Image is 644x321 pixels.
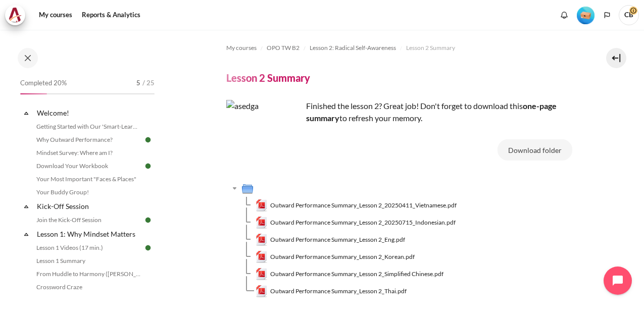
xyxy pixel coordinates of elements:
[256,285,407,297] a: Outward Performance Summary_Lesson 2_Thai.pdfOutward Performance Summary_Lesson 2_Thai.pdf
[600,8,615,23] button: Languages
[33,186,143,198] a: Your Buddy Group!
[256,234,268,246] img: Outward Performance Summary_Lesson 2_Eng.pdf
[33,242,143,254] a: Lesson 1 Videos (17 min.)
[33,134,143,146] a: Why Outward Performance?
[573,6,599,24] a: Level #1
[33,147,143,159] a: Mindset Survey: Where am I?
[267,42,300,54] a: OPO TW B2
[226,100,572,124] p: Finished the lesson 2? Great job! Don't forget to download this to refresh your memory.
[33,268,143,280] a: From Huddle to Harmony ([PERSON_NAME]'s Story)
[33,281,143,293] a: Crossword Craze
[270,218,456,227] span: Outward Performance Summary_Lesson 2_20250715_Indonesian.pdf
[143,162,153,171] img: Done
[270,201,457,210] span: Outward Performance Summary_Lesson 2_20250411_Vietnamese.pdf
[256,199,457,211] a: Outward Performance Summary_Lesson 2_20250411_Vietnamese.pdfOutward Performance Summary_Lesson 2_...
[498,139,572,161] button: Download folder
[256,217,456,229] a: Outward Performance Summary_Lesson 2_20250715_Indonesian.pdfOutward Performance Summary_Lesson 2_...
[406,43,455,52] span: Lesson 2 Summary
[143,216,153,225] img: Done
[226,40,572,56] nav: Navigation bar
[143,135,153,144] img: Done
[21,201,31,211] span: Collapse
[5,5,30,25] a: Architeck Architeck
[406,42,455,54] a: Lesson 2 Summary
[33,255,143,267] a: Lesson 1 Summary
[577,6,595,24] div: Level #1
[226,42,257,54] a: My courses
[226,43,257,52] span: My courses
[270,235,405,244] span: Outward Performance Summary_Lesson 2_Eng.pdf
[35,227,143,241] a: Lesson 1: Why Mindset Matters
[270,270,443,279] span: Outward Performance Summary_Lesson 2_Simplified Chinese.pdf
[35,199,143,213] a: Kick-Off Session
[226,71,310,84] h4: Lesson 2 Summary
[21,229,31,239] span: Collapse
[35,106,143,120] a: Welcome!
[267,43,300,52] span: OPO TW B2
[256,268,268,280] img: Outward Performance Summary_Lesson 2_Simplified Chinese.pdf
[33,160,143,172] a: Download Your Workbook
[33,121,143,133] a: Getting Started with Our 'Smart-Learning' Platform
[256,268,444,280] a: Outward Performance Summary_Lesson 2_Simplified Chinese.pdfOutward Performance Summary_Lesson 2_S...
[20,93,47,94] div: 20%
[20,78,67,88] span: Completed 20%
[256,251,415,263] a: Outward Performance Summary_Lesson 2_Korean.pdfOutward Performance Summary_Lesson 2_Korean.pdf
[142,78,155,88] span: / 25
[256,285,268,297] img: Outward Performance Summary_Lesson 2_Thai.pdf
[35,5,76,25] a: My courses
[256,217,268,229] img: Outward Performance Summary_Lesson 2_20250715_Indonesian.pdf
[8,8,22,23] img: Architeck
[256,234,406,246] a: Outward Performance Summary_Lesson 2_Eng.pdfOutward Performance Summary_Lesson 2_Eng.pdf
[310,42,396,54] a: Lesson 2: Radical Self-Awareness
[619,5,639,25] span: CB
[33,214,143,226] a: Join the Kick-Off Session
[619,5,639,25] a: User menu
[310,43,396,52] span: Lesson 2: Radical Self-Awareness
[136,78,140,88] span: 5
[256,199,268,211] img: Outward Performance Summary_Lesson 2_20250411_Vietnamese.pdf
[577,7,595,24] img: Level #1
[143,243,153,252] img: Done
[256,251,268,263] img: Outward Performance Summary_Lesson 2_Korean.pdf
[557,8,572,23] div: Show notification window with no new notifications
[226,100,302,176] img: asedga
[33,173,143,185] a: Your Most Important "Faces & Places"
[270,252,415,261] span: Outward Performance Summary_Lesson 2_Korean.pdf
[21,108,31,118] span: Collapse
[78,5,144,25] a: Reports & Analytics
[270,287,407,296] span: Outward Performance Summary_Lesson 2_Thai.pdf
